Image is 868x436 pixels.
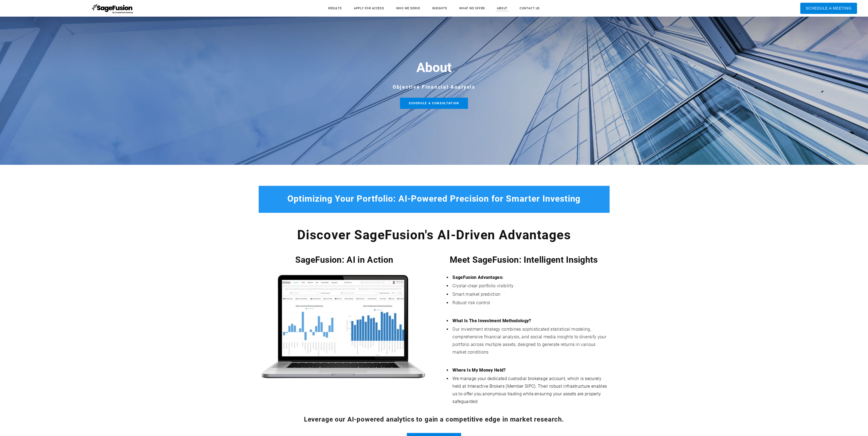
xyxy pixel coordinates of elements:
[454,4,490,13] a: What We Offer
[451,375,610,405] li: We manage your dedicated custodial brokerage account, which is securely held at Interactive Broke...
[514,4,545,13] a: Contact Us
[453,368,506,373] strong: Where Is My Money Held?
[259,229,610,240] h2: Discover SageFusion's AI-Driven Advantages
[427,4,453,13] a: Insights
[400,98,468,109] a: Schedule a Consultation
[491,4,513,13] a: About
[348,4,389,13] a: Apply for Access
[323,4,347,13] a: Results
[273,193,595,204] h2: Optimizing Your Portfolio: AI-Powered Precision for Smarter Investing
[416,60,452,75] font: About
[453,318,531,323] strong: What Is The Investment Methodology?
[259,213,610,228] div: ​
[453,300,490,305] font: Robust risk control
[262,271,427,384] img: Picture
[453,300,490,305] font: ​
[391,4,426,13] a: Who We Serve
[450,255,598,265] font: Meet SageFusion: Intelligent Insights
[304,416,564,423] font: Leverage our AI-powered analytics to gain a competitive edge in market research.
[800,3,857,14] a: Schedule A Meeting
[453,275,504,280] strong: SageFusion Advantages:
[259,169,610,184] div: ​
[451,274,610,281] li: ​
[295,255,393,265] strong: SageFusion: AI in Action
[393,84,475,90] span: Objective Financial Analysis
[453,283,514,288] font: Crystal-clear portfolio visibility
[453,292,501,297] font: Smart market prediction
[91,1,135,15] img: SageFusion | Intelligent Investment Management
[453,327,607,355] font: Our investment strategy combines sophisticated statistical modeling, comprehensive financial anal...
